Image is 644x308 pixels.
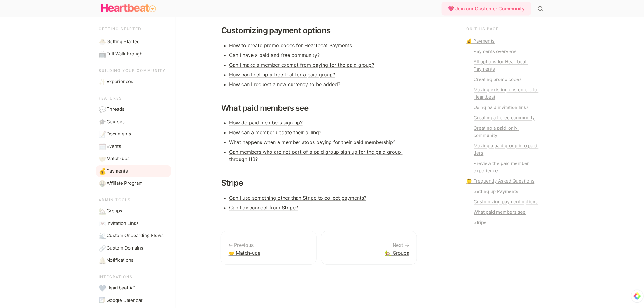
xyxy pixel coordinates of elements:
[474,124,541,139] div: Creating a paid-only community
[107,143,121,150] span: Events
[467,76,541,83] a: Creating promo codes
[221,102,412,114] h3: What paid members see
[99,257,105,263] span: 🔔
[107,131,131,138] span: Documents
[96,254,171,266] a: 🔔Notifications
[467,160,541,174] a: Preview the paid member experience
[99,96,122,100] span: Features
[96,36,171,47] a: 🐣Getting Started
[221,231,317,265] a: 🤝 Match-ups
[99,197,131,202] span: Admin Tools
[99,285,105,291] span: 💙
[99,244,105,250] span: 🔗
[99,131,105,137] span: 📝
[107,118,125,125] span: Courses
[96,103,171,115] a: 💬Threads
[99,274,133,279] span: Integrations
[474,160,541,174] div: Preview the paid member experience
[107,244,143,251] span: Custom Domains
[96,177,171,189] a: 🤑Affiliate Program
[442,2,534,15] a: 💖 Join our Customer Community
[99,232,105,238] span: 🌊
[96,205,171,217] a: 🏡Groups
[229,195,366,201] a: Can I use something other than Stripe to collect payments?
[99,220,105,226] span: 💌
[107,257,134,264] span: Notifications
[467,26,499,31] span: On this page
[107,220,139,227] span: Invitation Links
[99,78,105,84] span: ✨
[99,167,105,173] span: 💰
[229,120,303,126] a: How do paid members sign up?
[99,208,105,214] span: 🏡
[467,142,541,157] a: Moving a paid group into paid tiers
[99,297,105,303] img: Google Calendar
[229,81,340,87] a: How can I request a new currency to be added?
[107,180,143,187] span: Affiliate Program
[474,208,541,216] div: What paid members see
[96,230,171,242] a: 🌊Custom Onboarding Flows
[467,114,541,121] a: Creating a tiered community
[467,48,541,55] a: Payments overview
[96,116,171,128] a: 🎓Courses
[99,38,105,44] span: 🐣
[96,153,171,165] a: 🤝Match-ups
[96,140,171,152] a: 🗓️Events
[99,51,105,57] span: 📺
[229,72,335,78] a: How can I set up a free trial for a paid group?
[467,37,541,45] a: 💰 Payments
[107,106,124,113] span: Threads
[229,52,320,58] a: Can I have a paid and free community?
[467,198,541,205] a: Customizing payment options
[229,129,321,135] a: How can a member update their billing?
[467,124,541,139] a: Creating a paid-only community
[96,282,171,294] a: 💙Heartbeat API
[229,139,396,145] a: What happens when a member stops paying for their paid membership?
[96,294,171,306] a: Google CalendarGoogle Calendar
[99,118,105,124] span: 🎓
[474,104,541,111] div: Using paid invitation links
[467,177,541,185] a: 🤔 Frequently Asked Questions
[474,86,541,101] div: Moving existing customers to Heartbeat
[474,58,541,73] div: All options for Heartbeat Payments
[107,285,137,292] span: Heartbeat API
[107,167,128,174] span: Payments
[99,143,105,149] span: 🗓️
[99,68,166,72] span: Building your community
[99,106,105,112] span: 💬
[474,76,541,83] div: Creating promo codes
[221,24,412,37] h3: Customizing payment options
[229,205,298,211] a: Can I disconnect from Stripe?
[474,198,541,205] div: Customizing payment options
[229,149,403,162] a: Can members who are not part of a paid group sign up for the paid group through HB?
[107,38,140,45] span: Getting Started
[107,297,143,304] span: Google Calendar
[321,231,417,265] a: 🏡 Groups
[96,242,171,254] a: 🔗Custom Domains
[474,142,541,157] div: Moving a paid group into paid tiers
[467,208,541,216] a: What paid members see
[96,217,171,229] a: 💌Invitation Links
[107,208,122,215] span: Groups
[474,48,541,55] div: Payments overview
[107,51,142,58] span: Full Walkthrough
[474,219,541,226] div: Stripe
[96,76,171,88] a: ✨Experiences
[474,188,541,195] div: Setting up Payments
[229,42,352,48] a: How to create promo codes for Heartbeat Payments
[99,180,105,186] span: 🤑
[467,104,541,111] a: Using paid invitation links
[107,78,133,85] span: Experiences
[467,188,541,195] a: Setting up Payments
[107,232,164,239] span: Custom Onboarding Flows
[474,114,541,121] div: Creating a tiered community
[229,62,374,68] a: Can I make a member exempt from paying for the paid group?
[101,2,156,14] img: Logo
[467,219,541,226] a: Stripe
[99,155,105,161] span: 🤝
[221,177,412,189] h3: Stripe
[96,48,171,60] a: 📺Full Walkthrough
[467,86,541,101] a: Moving existing customers to Heartbeat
